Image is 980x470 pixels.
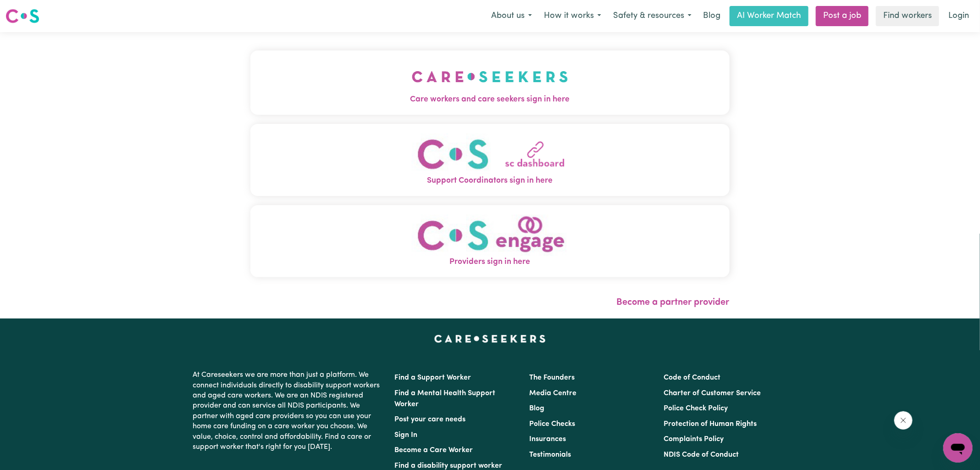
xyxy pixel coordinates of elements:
a: Protection of Human Rights [664,420,757,428]
a: Complaints Policy [664,436,724,443]
button: About us [485,6,538,26]
a: Police Checks [529,420,575,428]
a: Code of Conduct [664,374,720,381]
a: Testimonials [529,451,571,459]
a: The Founders [529,374,575,381]
span: Providers sign in here [250,256,730,268]
button: Providers sign in here [250,205,730,277]
a: Find a Mental Health Support Worker [395,390,496,408]
a: Sign In [395,431,418,439]
a: Insurances [529,436,566,443]
a: Post a job [816,6,869,26]
button: Support Coordinators sign in here [250,124,730,196]
iframe: Button to launch messaging window [943,433,973,463]
iframe: Close message [894,411,913,430]
p: At Careseekers we are more than just a platform. We connect individuals directly to disability su... [193,366,384,456]
a: Careseekers home page [434,335,546,342]
img: Careseekers logo [6,8,39,24]
a: Blog [529,405,544,412]
a: Careseekers logo [6,6,39,27]
a: Find a disability support worker [395,462,503,470]
a: AI Worker Match [730,6,808,26]
span: Support Coordinators sign in here [250,175,730,187]
a: NDIS Code of Conduct [664,451,739,459]
button: Safety & resources [607,6,698,26]
a: Post your care needs [395,416,466,423]
button: How it works [538,6,607,26]
a: Blog [698,6,726,26]
span: Need any help? [6,6,55,14]
a: Find workers [876,6,939,26]
button: Care workers and care seekers sign in here [250,50,730,115]
a: Police Check Policy [664,405,728,412]
span: Care workers and care seekers sign in here [250,94,730,106]
a: Become a Care Worker [395,447,473,454]
a: Find a Support Worker [395,374,471,381]
a: Become a partner provider [617,298,730,307]
a: Media Centre [529,390,576,397]
a: Charter of Customer Service [664,390,761,397]
a: Login [943,6,974,26]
